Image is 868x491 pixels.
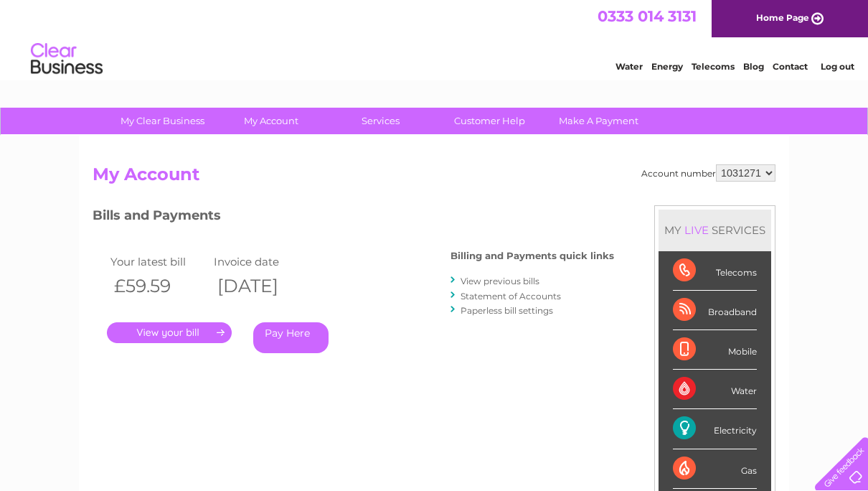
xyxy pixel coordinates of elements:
a: Paperless bill settings [461,305,553,316]
div: Telecoms [673,251,757,291]
h3: Bills and Payments [93,205,614,230]
div: Gas [673,449,757,489]
h4: Billing and Payments quick links [450,251,614,261]
th: £59.59 [107,271,210,301]
a: Services [321,108,440,134]
a: Telecoms [692,61,735,72]
a: Statement of Accounts [461,291,561,301]
a: Log out [821,61,854,72]
div: Broadband [673,291,757,330]
a: My Account [212,108,331,134]
a: Water [615,61,643,72]
img: logo.png [30,37,103,81]
div: Account number [641,164,775,182]
a: 0333 014 3131 [598,7,697,25]
h2: My Account [93,164,775,192]
a: My Clear Business [103,108,222,134]
td: Your latest bill [107,252,210,271]
div: Clear Business is a trading name of Verastar Limited (registered in [GEOGRAPHIC_DATA] No. 3667643... [96,8,774,70]
div: Water [673,370,757,409]
a: Contact [773,61,808,72]
a: View previous bills [461,276,539,286]
th: [DATE] [210,271,313,301]
a: Energy [651,61,683,72]
div: LIVE [681,223,712,237]
a: Customer Help [430,108,549,134]
div: Electricity [673,409,757,449]
a: Pay Here [253,322,329,353]
td: Invoice date [210,252,313,271]
a: Make A Payment [539,108,658,134]
a: . [107,322,232,343]
a: Blog [743,61,764,72]
div: MY SERVICES [659,210,771,251]
div: Mobile [673,330,757,370]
